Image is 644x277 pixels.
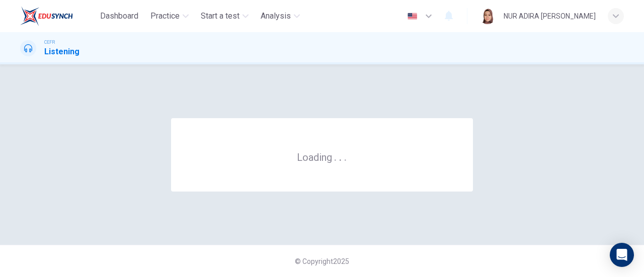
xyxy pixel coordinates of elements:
div: Open Intercom Messenger [610,243,634,267]
span: Start a test [201,10,239,22]
h6: . [339,148,342,164]
span: Practice [150,10,180,22]
span: Analysis [261,10,291,22]
img: en [406,13,419,20]
img: EduSynch logo [20,6,73,26]
span: CEFR [44,39,55,46]
button: Dashboard [96,7,142,25]
span: © Copyright 2025 [295,257,349,265]
button: Practice [146,7,193,25]
button: Analysis [257,7,304,25]
h6: Loading [297,150,347,163]
h1: Listening [44,46,79,58]
img: Profile picture [479,8,496,24]
h6: . [344,148,347,164]
a: EduSynch logo [20,6,96,26]
h6: . [334,148,337,164]
button: Start a test [197,7,253,25]
span: Dashboard [100,10,138,22]
div: NUR ADIRA [PERSON_NAME] [504,10,596,22]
